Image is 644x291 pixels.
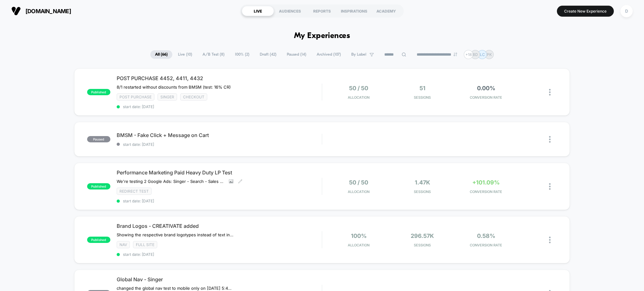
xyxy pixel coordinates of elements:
[549,237,551,243] img: close
[274,6,306,16] div: AUDIENCES
[312,50,346,59] span: Archived ( 107 )
[392,243,453,247] span: Sessions
[282,50,311,59] span: Paused ( 14 )
[242,6,274,16] div: LIVE
[87,237,110,243] span: published
[117,223,322,229] span: Brand Logos - CREATIVATE added
[117,276,322,283] span: Global Nav - Singer
[117,188,152,195] span: Redirect Test
[9,6,73,16] button: [DOMAIN_NAME]
[411,233,434,239] span: 296.57k
[255,50,281,59] span: Draft ( 42 )
[117,142,322,147] span: start date: [DATE]
[620,5,633,17] div: D
[87,183,110,189] span: published
[477,233,495,239] span: 0.58%
[456,243,517,247] span: CONVERSION RATE
[117,199,322,203] span: start date: [DATE]
[453,52,457,56] img: end
[180,93,207,101] span: checkout
[351,52,366,57] span: By Label
[198,50,229,59] span: A/B Test ( 8 )
[415,179,430,186] span: 1.47k
[370,6,402,16] div: ACADEMY
[464,50,473,59] div: + 18
[117,85,231,90] span: 8/1 restarted without discounts from BMSM (test: 16% CR)
[456,95,517,100] span: CONVERSION RATE
[351,233,367,239] span: 100%
[87,89,110,95] span: published
[338,6,370,16] div: INSPIRATIONS
[473,52,478,57] p: BD
[549,183,551,190] img: close
[117,232,233,237] span: Showing the respective brand logotypes instead of text in tabs
[472,179,500,186] span: +101.09%
[117,252,322,257] span: start date: [DATE]
[349,85,368,91] span: 50 / 50
[294,31,350,41] h1: My Experiences
[306,6,338,16] div: REPORTS
[117,169,322,176] span: Performance Marketing Paid Heavy Duty LP Test
[11,6,21,16] img: Visually logo
[230,50,254,59] span: 100% ( 2 )
[117,241,130,248] span: NAV
[619,5,635,18] button: D
[487,52,492,57] p: PK
[158,93,177,101] span: Singer
[456,189,517,194] span: CONVERSION RATE
[117,286,233,291] span: changed the global nav test to mobile only on [DATE] 5:45 pm CST due to GMC issuesRestarted 7/24 ...
[419,85,425,91] span: 51
[348,95,369,100] span: Allocation
[117,93,154,101] span: Post Purchase
[117,132,322,138] span: BMSM - Fake Click + Message on Cart
[349,179,368,186] span: 50 / 50
[549,89,551,96] img: close
[150,50,172,59] span: All ( 66 )
[477,85,495,91] span: 0.00%
[348,189,369,194] span: Allocation
[557,6,614,17] button: Create New Experience
[117,104,322,109] span: start date: [DATE]
[173,50,197,59] span: Live ( 10 )
[133,241,157,248] span: Full site
[549,136,551,143] img: close
[392,189,453,194] span: Sessions
[87,136,110,142] span: paused
[480,52,485,57] p: LC
[117,75,322,81] span: POST PURCHASE 4452, 4411, 4432
[392,95,453,100] span: Sessions
[25,8,71,14] span: [DOMAIN_NAME]
[348,243,369,247] span: Allocation
[117,179,224,184] span: We're testing 2 Google Ads: Singer - Search - Sales - Heavy Duty - Nonbrand and SINGER - PMax - H...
